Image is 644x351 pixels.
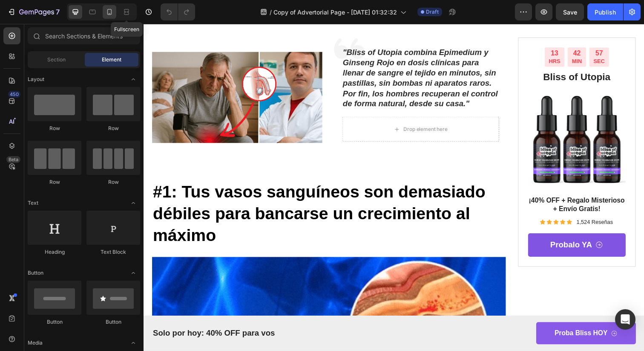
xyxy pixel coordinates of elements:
[393,214,493,238] a: Probalo YA
[415,220,458,231] p: Probalo YA
[9,162,349,225] strong: #1: Tus vasos sanguíneos son demasiado débiles para bancarse un crecimiento al máximo
[615,309,635,330] div: Open Intercom Messenger
[420,311,474,320] p: Proba Bliss HOY
[126,336,140,350] span: Toggle open
[270,8,272,17] span: /
[442,199,479,206] p: 1,524 Reseñas
[437,35,448,42] p: MIN
[28,75,44,83] span: Layout
[3,3,63,20] button: 7
[28,269,43,277] span: Button
[265,104,310,111] div: Drop element here
[28,248,81,256] div: Heading
[414,26,425,35] div: 13
[556,3,584,20] button: Save
[460,26,471,35] div: 57
[393,68,493,168] img: gempages_581017500725019219-3a12d4f8-6263-40ce-a4f3-b36df55d7e26.png
[126,73,140,86] span: Toggle open
[28,178,81,186] div: Row
[563,9,577,16] span: Save
[86,178,140,186] div: Row
[204,24,362,86] strong: "Bliss of Utopia combina Epimedium y Ginseng Rojo en dosis clínicas para llenar de sangre el teji...
[56,7,60,17] p: 7
[102,56,121,64] span: Element
[161,3,195,20] div: Undo/Redo
[28,27,140,44] input: Search Sections & Elements
[28,199,38,207] span: Text
[28,339,43,347] span: Media
[408,48,477,59] strong: Bliss of Utopia
[9,4,182,146] img: gempages_581017500725019219-91556eaf-d23f-49d8-8241-251278f83e6c.png
[273,8,397,17] span: Copy of Advertorial Page - [DATE] 01:32:32
[6,156,20,163] div: Beta
[8,91,20,98] div: 450
[86,318,140,326] div: Button
[426,8,439,16] span: Draft
[47,56,66,64] span: Section
[460,35,471,42] p: SEC
[401,305,503,327] a: Proba Bliss HOY
[437,26,448,35] div: 42
[595,8,616,17] div: Publish
[587,3,623,20] button: Publish
[126,196,140,210] span: Toggle open
[144,24,644,351] iframe: Design area
[126,266,140,280] span: Toggle open
[414,35,425,42] p: HRS
[86,248,140,256] div: Text Block
[28,125,81,132] div: Row
[86,125,140,132] div: Row
[28,318,81,326] div: Button
[394,176,492,192] strong: ¡40% OFF + Regalo Misterioso + Envío Gratis!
